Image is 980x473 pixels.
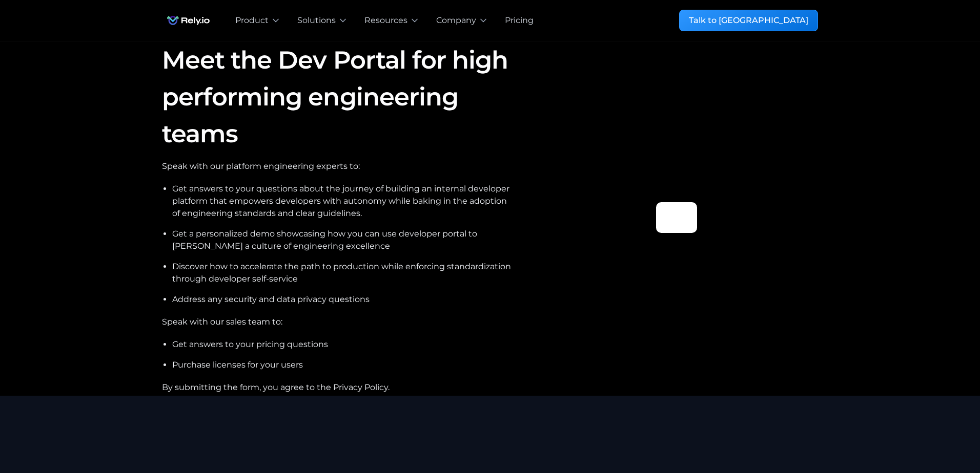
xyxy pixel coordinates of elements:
a: Pricing [505,14,534,27]
li: Get answers to your pricing questions [172,338,515,351]
li: Discover how to accelerate the path to production while enforcing standardization through develop... [172,261,515,285]
div: By submitting the form, you agree to the Privacy Policy. [162,381,515,394]
li: Address any security and data privacy questions [172,293,515,306]
div: Speak with our sales team to: [162,316,515,328]
li: Get answers to your questions about the journey of building an internal developer platform that e... [172,183,515,220]
img: Rely.io logo [162,10,215,31]
a: Talk to [GEOGRAPHIC_DATA] [679,10,818,31]
li: Get a personalized demo showcasing how you can use developer portal to [PERSON_NAME] a culture of... [172,228,515,252]
div: Speak with our platform engineering experts to: [162,160,515,173]
div: Talk to [GEOGRAPHIC_DATA] [689,14,808,27]
li: Purchase licenses for your users [172,359,515,371]
div: Company [436,14,476,27]
div: Solutions [297,14,336,27]
div: Product [235,14,269,27]
h1: Meet the Dev Portal for high performing engineering teams [162,41,515,152]
div: Resources [364,14,407,27]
